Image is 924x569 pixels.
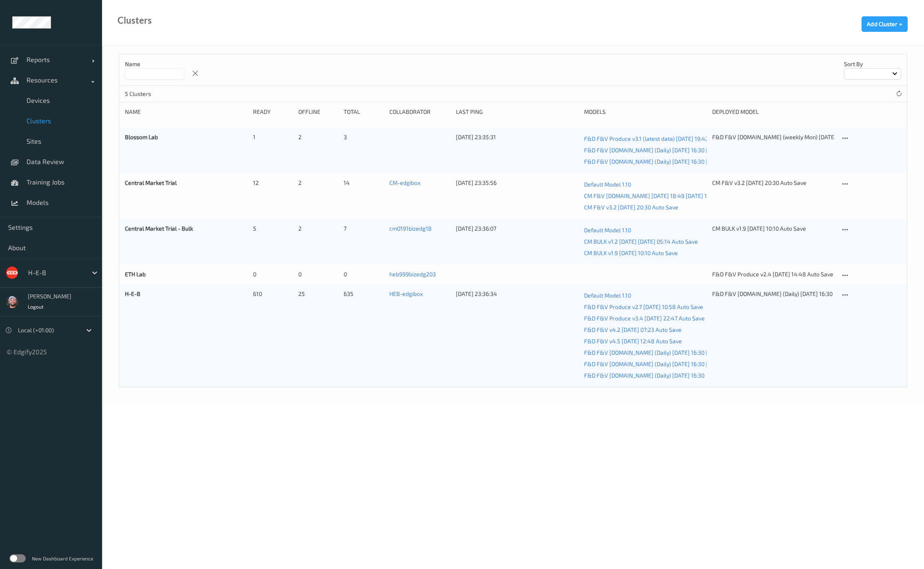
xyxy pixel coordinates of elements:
div: 635 [344,290,383,298]
div: Last Ping [456,108,578,116]
a: HEB-edgibox [389,290,423,297]
div: 14 [344,179,383,187]
a: Central Market Trial - Bulk [125,225,193,232]
div: [DATE] 23:35:31 [456,133,578,141]
div: Name [125,108,247,116]
div: CM F&V v3.2 [DATE] 20:30 Auto Save [712,179,835,187]
div: 2 [298,179,338,187]
a: Default Model 1.10 [584,290,706,301]
div: Models [584,108,706,116]
a: H-E-B [125,290,140,297]
div: F&D F&V Produce v2.4 [DATE] 14:48 Auto Save [712,270,835,278]
a: F&D F&V [DOMAIN_NAME] (Daily) [DATE] 16:30 [DATE] 16:30 Auto Save [584,144,706,156]
div: Ready [253,108,293,116]
div: Total [344,108,383,116]
div: 0 [298,270,338,278]
div: 0 [344,270,383,278]
a: F&D F&V Produce v2.7 [DATE] 10:58 Auto Save [584,301,706,313]
div: 1 [253,133,293,141]
a: Default Model 1.10 [584,224,706,236]
a: heb999bizedg203 [389,271,436,278]
div: 5 [253,224,293,233]
p: Sort by [844,60,901,68]
div: 610 [253,290,293,298]
a: F&D F&V v4.2 [DATE] 07:23 Auto Save [584,324,706,336]
a: F&D F&V Produce v3.1 (latest data) [DATE] 19:42 Auto Save [584,133,706,144]
a: cm0191bizedg18 [389,225,432,232]
a: F&D F&V [DOMAIN_NAME] (Daily) [DATE] 16:30 [DATE] 16:30 Auto Save [584,347,706,358]
div: [DATE] 23:36:34 [456,290,578,298]
div: 3 [344,133,383,141]
div: 12 [253,179,293,187]
div: Deployed model [712,108,835,116]
div: 25 [298,290,338,298]
div: 0 [253,270,293,278]
a: CM BULK v1.9 [DATE] 10:10 Auto Save [584,247,706,259]
a: F&D F&V Produce v3.4 [DATE] 22:47 Auto Save [584,313,706,324]
a: Central Market Trial [125,179,177,186]
a: F&D F&V v4.5 [DATE] 12:48 Auto Save [584,336,706,347]
p: 5 Clusters [125,90,186,98]
div: F&D F&V [DOMAIN_NAME] (Daily) [DATE] 16:30 [712,290,835,298]
a: CM-edgibox [389,179,420,186]
div: F&D F&V [DOMAIN_NAME] (weekly Mon) [DATE] 23:30 [DATE] 23:30 Auto Save [712,133,835,141]
a: Default Model 1.10 [584,179,706,190]
div: 2 [298,133,338,141]
a: CM F&V [DOMAIN_NAME] [DATE] 18:49 [DATE] 18:49 Auto Save [584,190,706,202]
div: CM BULK v1.9 [DATE] 10:10 Auto Save [712,224,835,233]
a: Blossom Lab [125,133,158,140]
a: CM F&V v3.2 [DATE] 20:30 Auto Save [584,202,706,213]
a: ETH Lab [125,271,146,278]
p: Name [125,60,184,68]
a: F&D F&V [DOMAIN_NAME] (Daily) [DATE] 16:30 [DATE] 16:30 Auto Save [584,358,706,370]
div: 7 [344,224,383,233]
div: Offline [298,108,338,116]
div: [DATE] 23:35:56 [456,179,578,187]
a: F&D F&V [DOMAIN_NAME] (Daily) [DATE] 16:30 [DATE] 16:30 Auto Save [584,156,706,167]
div: 2 [298,224,338,233]
button: Add Cluster + [862,16,908,32]
div: [DATE] 23:36:07 [456,224,578,233]
div: Collaborator [389,108,451,116]
div: Clusters [118,16,152,24]
a: CM BULK v1.2 [DATE] [DATE] 05:14 Auto Save [584,236,706,247]
a: F&D F&V [DOMAIN_NAME] (Daily) [DATE] 16:30 [584,370,706,381]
